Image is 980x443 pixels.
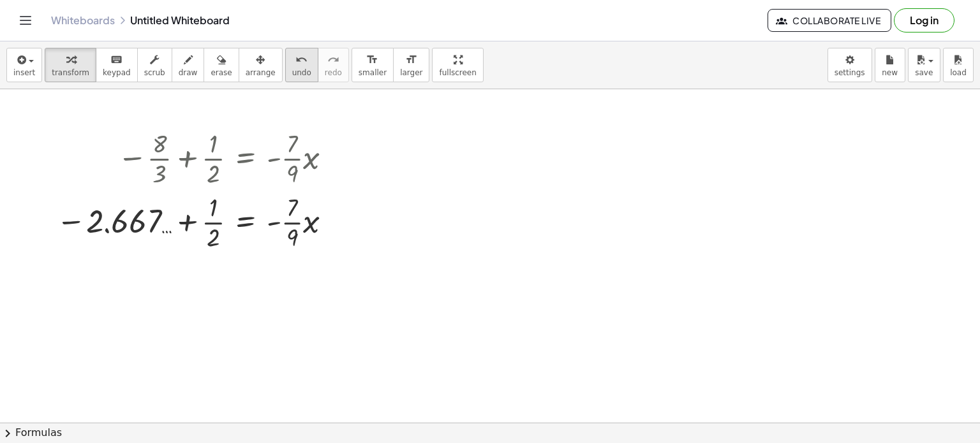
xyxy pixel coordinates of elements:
button: keyboardkeypad [96,48,138,82]
span: larger [400,68,422,77]
button: undoundo [285,48,318,82]
span: new [882,68,898,77]
span: erase [211,68,232,77]
span: scrub [144,68,165,77]
span: Collaborate Live [778,15,880,26]
span: settings [835,68,865,77]
i: format_size [366,52,378,68]
span: fullscreen [439,68,476,77]
button: settings [828,48,872,82]
span: draw [179,68,198,77]
span: smaller [359,68,387,77]
button: draw [172,48,205,82]
i: keyboard [110,52,122,68]
button: load [943,48,974,82]
a: Whiteboards [51,14,115,27]
button: new [875,48,905,82]
span: undo [292,68,311,77]
i: redo [327,52,339,68]
span: insert [13,68,35,77]
button: save [908,48,940,82]
button: arrange [239,48,283,82]
button: format_sizelarger [393,48,429,82]
span: redo [325,68,342,77]
button: Toggle navigation [15,10,36,31]
button: fullscreen [432,48,483,82]
i: undo [295,52,308,68]
button: redoredo [318,48,349,82]
i: format_size [405,52,417,68]
button: Collaborate Live [768,9,891,32]
button: erase [204,48,239,82]
button: insert [6,48,42,82]
span: keypad [103,68,131,77]
button: scrub [137,48,172,82]
span: load [950,68,967,77]
span: arrange [246,68,276,77]
span: transform [52,68,89,77]
button: transform [45,48,96,82]
button: format_sizesmaller [352,48,394,82]
span: save [915,68,933,77]
button: Log in [894,8,954,33]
